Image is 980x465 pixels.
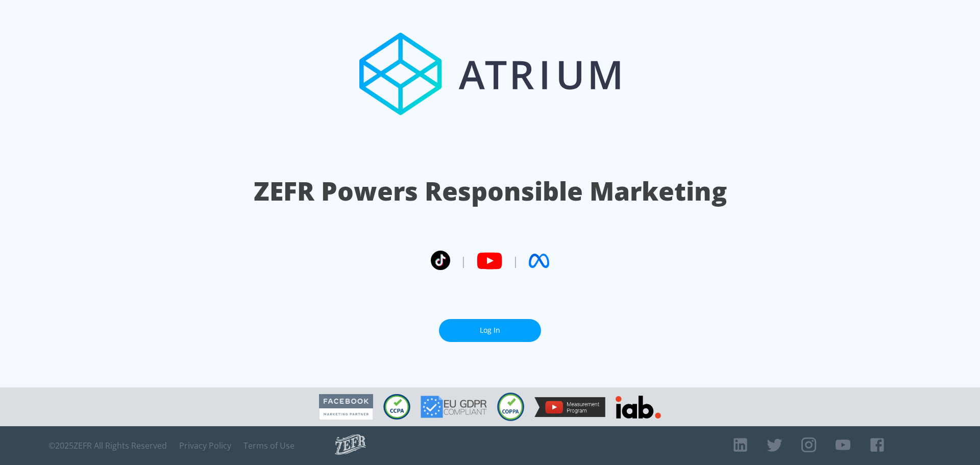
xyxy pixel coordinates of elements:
img: GDPR Compliant [421,396,487,418]
h1: ZEFR Powers Responsible Marketing [254,174,727,209]
span: © 2025 ZEFR All Rights Reserved [48,440,167,451]
img: Facebook Marketing Partner [319,394,373,420]
img: CCPA Compliant [383,394,410,420]
img: COPPA Compliant [497,393,524,421]
a: Log In [439,319,541,342]
img: IAB [616,396,661,419]
a: Terms of Use [243,440,295,451]
a: Privacy Policy [179,440,231,451]
img: YouTube Measurement Program [534,397,605,417]
span: | [512,253,519,268]
span: | [460,253,467,268]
